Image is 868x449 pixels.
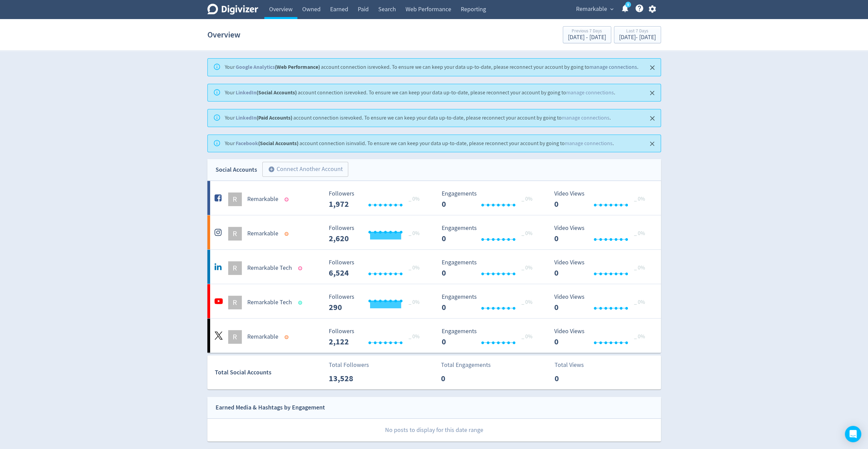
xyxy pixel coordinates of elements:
[236,114,292,121] strong: (Paid Accounts)
[647,138,658,150] button: Close
[207,181,661,215] a: RRemarkable Followers 1,972 Followers 1,972 _ 0% Engagements 0 Engagements 0 _ 0% Video Views 0 V...
[574,4,615,15] button: Remarkable
[325,225,428,243] svg: Followers 2,620
[568,29,606,34] div: Previous 7 Days
[247,333,278,341] h5: Remarkable
[247,195,278,203] h5: Remarkable
[647,113,658,124] button: Close
[845,426,861,442] div: Open Intercom Messenger
[619,29,656,34] div: Last 7 Days
[225,61,638,74] div: Your account connection is revoked . To ensure we can keep your data up-to-date, please reconnect...
[634,196,645,202] span: _ 0%
[521,264,532,271] span: _ 0%
[568,34,606,41] div: [DATE] - [DATE]
[438,294,541,312] svg: Engagements 0
[268,166,275,173] span: add_circle
[284,232,290,236] span: Data last synced: 5 Nov 2024, 4:02am (AEDT)
[247,298,292,307] h5: Remarkable Tech
[225,111,611,125] div: Your account connection is revoked . To ensure we can keep your data up-to-date, please reconnect...
[521,230,532,237] span: _ 0%
[521,333,532,340] span: _ 0%
[284,198,290,201] span: Data last synced: 12 May 2025, 3:01am (AEST)
[207,250,661,284] a: RRemarkable Tech Followers 6,524 Followers 6,524 _ 0% Engagements 0 Engagements 0 _ 0% Video View...
[409,196,420,202] span: _ 0%
[551,225,653,243] svg: Video Views 0
[625,2,631,7] a: 5
[589,64,637,71] a: manage connections
[563,26,611,43] button: Previous 7 Days[DATE] - [DATE]
[215,368,324,377] div: Total Social Accounts
[634,230,645,237] span: _ 0%
[565,140,613,147] a: manage connections
[225,86,615,99] div: Your account connection is revoked . To ensure we can keep your data up-to-date, please reconnect...
[551,294,653,312] svg: Video Views 0
[298,301,304,305] span: Data last synced: 2 Sep 2025, 9:02pm (AEST)
[236,89,297,96] strong: (Social Accounts)
[634,264,645,271] span: _ 0%
[216,165,257,175] div: Social Accounts
[555,360,594,370] p: Total Views
[634,299,645,306] span: _ 0%
[325,190,428,208] svg: Followers 1,972
[521,299,532,306] span: _ 0%
[207,24,240,46] h1: Overview
[521,196,532,202] span: _ 0%
[228,227,242,241] div: R
[257,163,348,177] a: Connect Another Account
[566,89,614,96] a: manage connections
[409,264,420,271] span: _ 0%
[228,192,242,206] div: R
[325,259,428,277] svg: Followers 6,524
[325,294,428,312] svg: Followers 290
[551,259,653,277] svg: Video Views 0
[647,62,658,73] button: Close
[328,360,369,370] p: Total Followers
[438,328,541,346] svg: Engagements 0
[555,372,594,385] p: 0
[441,372,480,385] p: 0
[207,319,661,353] a: RRemarkable Followers 2,122 Followers 2,122 _ 0% Engagements 0 Engagements 0 _ 0% Video Views 0 V...
[562,114,609,121] a: manage connections
[576,4,607,15] span: Remarkable
[298,266,304,270] span: Data last synced: 27 May 2024, 7:02pm (AEST)
[647,88,658,99] button: Close
[216,403,325,413] div: Earned Media & Hashtags by Engagement
[325,328,428,346] svg: Followers 2,122
[228,261,242,275] div: R
[236,114,256,121] a: LinkedIn
[228,296,242,309] div: R
[409,230,420,237] span: _ 0%
[619,34,656,41] div: [DATE] - [DATE]
[208,419,661,442] p: No posts to display for this date range
[247,264,292,272] h5: Remarkable Tech
[236,63,320,71] strong: (Web Performance)
[262,162,348,177] button: Connect Another Account
[634,333,645,340] span: _ 0%
[438,259,541,277] svg: Engagements 0
[614,26,661,43] button: Last 7 Days[DATE]- [DATE]
[284,335,290,339] span: Data last synced: 20 Apr 2023, 4:02pm (AEST)
[236,140,258,147] a: Facebook
[551,328,653,346] svg: Video Views 0
[438,225,541,243] svg: Engagements 0
[627,2,629,7] text: 5
[609,6,615,12] span: expand_more
[438,190,541,208] svg: Engagements 0
[328,372,368,385] p: 13,528
[247,230,278,238] h5: Remarkable
[207,215,661,249] a: RRemarkable Followers 2,620 Followers 2,620 _ 0% Engagements 0 Engagements 0 _ 0% Video Views 0 V...
[207,284,661,318] a: RRemarkable Tech Followers 290 Followers 290 _ 0% Engagements 0 Engagements 0 _ 0% Video Views 0 ...
[236,89,256,96] a: LinkedIn
[409,299,420,306] span: _ 0%
[441,360,491,370] p: Total Engagements
[236,140,298,147] strong: (Social Accounts)
[225,137,614,150] div: Your account connection is invalid . To ensure we can keep your data up-to-date, please reconnect...
[551,190,653,208] svg: Video Views 0
[236,63,275,71] a: Google Analytics
[228,330,242,344] div: R
[409,333,420,340] span: _ 0%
